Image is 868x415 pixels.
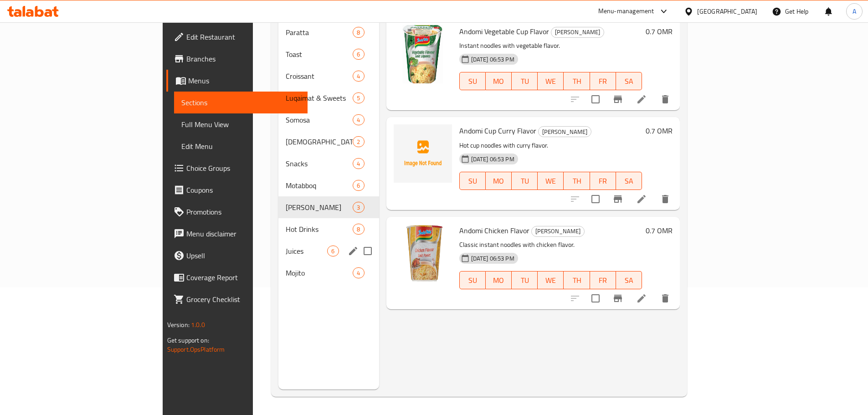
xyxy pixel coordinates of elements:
div: Andomi [551,27,604,38]
span: A [853,6,856,16]
span: 6 [353,181,364,190]
span: Edit Restaurant [186,31,300,42]
a: Upsell [166,245,308,266]
a: Edit menu item [636,94,647,105]
img: Andomi Vegetable Cup Flavor [394,25,452,83]
div: items [327,246,339,256]
button: FR [590,271,616,289]
nav: Menu sections [278,18,379,287]
span: Hot Drinks [286,224,353,235]
span: 5 [353,94,364,102]
div: Menu-management [598,6,654,17]
span: Andomi Cup Curry Flavor [459,124,536,138]
button: SA [616,271,642,289]
div: Andomi [538,126,591,137]
span: TU [515,174,534,188]
button: delete [654,188,676,210]
div: Andomi [531,226,585,237]
div: items [353,202,364,213]
span: SU [463,174,482,188]
div: Croissant4 [278,65,379,87]
span: 8 [353,225,364,234]
p: Hot cup noodles with curry flavor. [459,140,642,151]
span: 6 [328,247,338,256]
div: items [353,114,364,125]
a: Grocery Checklist [166,288,308,310]
button: FR [590,72,616,90]
button: SU [459,271,486,289]
span: Toast [286,49,353,60]
span: [PERSON_NAME] [286,202,353,213]
button: delete [654,287,676,309]
div: Mojito4 [278,262,379,284]
span: Promotions [186,206,300,217]
h6: 0.7 OMR [646,224,673,237]
button: FR [590,172,616,190]
a: Support.OpsPlatform [167,343,225,355]
span: Somosa [286,114,353,125]
span: FR [594,75,612,88]
button: SU [459,72,486,90]
h6: 0.7 OMR [646,25,673,38]
button: Branch-specific-item [607,88,629,110]
span: 4 [353,72,364,81]
span: Get support on: [167,334,209,346]
a: Edit Restaurant [166,26,308,48]
p: Classic instant noodles with chicken flavor. [459,239,642,251]
span: Mojito [286,267,353,278]
span: WE [541,174,560,188]
a: Menu disclaimer [166,223,308,245]
span: Juices [286,246,327,256]
button: TH [564,172,590,190]
button: SU [459,172,486,190]
p: Instant noodles with vegetable flavor. [459,40,642,51]
div: [PERSON_NAME]3 [278,196,379,218]
div: Snacks [286,158,353,169]
span: 4 [353,159,364,168]
span: SA [620,75,638,88]
span: Select to update [586,90,605,109]
span: Full Menu View [181,119,300,130]
span: Sections [181,97,300,108]
button: TH [564,72,590,90]
span: Choice Groups [186,163,300,174]
span: Menus [188,75,300,86]
span: [DATE] 06:53 PM [467,155,518,164]
a: Branches [166,48,308,70]
span: Branches [186,53,300,64]
span: TU [515,75,534,88]
div: Croissant [286,71,353,82]
div: Hot Drinks8 [278,218,379,240]
span: Andomi Vegetable Cup Flavor [459,25,549,38]
div: Toast6 [278,43,379,65]
button: SA [616,72,642,90]
button: MO [486,271,512,289]
div: items [353,180,364,191]
span: [PERSON_NAME] [532,226,584,236]
button: TU [512,271,538,289]
span: Select to update [586,190,605,209]
span: 2 [353,138,364,146]
span: Paratta [286,27,353,38]
button: edit [346,244,360,258]
img: Andomi Chicken Flavor [394,224,452,282]
div: items [353,71,364,82]
img: Andomi Cup Curry Flavor [394,124,452,183]
div: Luqaimat & Sweets5 [278,87,379,109]
div: items [353,92,364,103]
div: [GEOGRAPHIC_DATA] [697,6,757,16]
span: WE [541,75,560,88]
span: Upsell [186,250,300,261]
div: Luqaimat & Sweets [286,92,353,103]
span: WE [541,274,560,287]
a: Menus [166,70,308,92]
div: Paratta8 [278,21,379,43]
button: delete [654,88,676,110]
button: Branch-specific-item [607,287,629,309]
span: Edit Menu [181,141,300,152]
span: 4 [353,116,364,124]
span: [PERSON_NAME] [551,27,604,37]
